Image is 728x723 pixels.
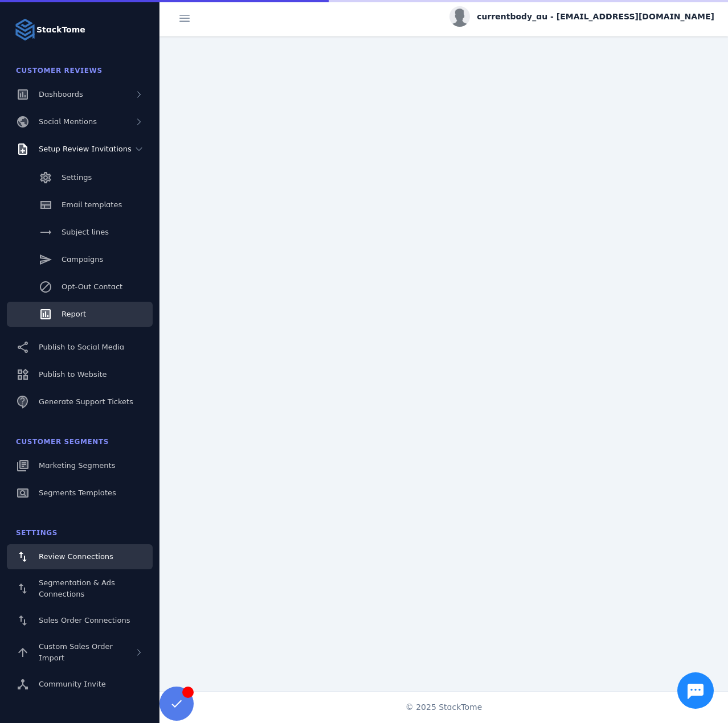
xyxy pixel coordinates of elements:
span: Email templates [62,200,122,209]
span: Social Mentions [39,117,97,126]
a: Report [7,302,153,327]
img: Logo image [14,18,36,41]
a: Email templates [7,192,153,217]
span: Customer Reviews [16,67,103,75]
a: Campaigns [7,247,153,272]
span: Segments Templates [39,488,116,497]
span: Dashboards [39,90,83,98]
a: Publish to Social Media [7,335,153,360]
span: Report [62,310,86,318]
span: currentbody_au - [EMAIL_ADDRESS][DOMAIN_NAME] [477,11,714,23]
a: Settings [7,165,153,190]
button: currentbody_au - [EMAIL_ADDRESS][DOMAIN_NAME] [449,6,714,27]
span: Settings [62,173,92,182]
a: Opt-Out Contact [7,274,153,299]
a: Segmentation & Ads Connections [7,572,153,606]
a: Segments Templates [7,480,153,506]
span: Custom Sales Order Import [39,642,113,662]
a: Marketing Segments [7,453,153,478]
a: Community Invite [7,672,153,697]
span: Opt-Out Contact [62,282,122,291]
a: Generate Support Tickets [7,389,153,414]
span: Customer Segments [16,438,109,446]
span: Sales Order Connections [39,616,130,625]
span: Publish to Social Media [39,343,124,351]
img: profile.jpg [449,6,470,27]
span: Campaigns [62,255,103,264]
span: Settings [16,529,58,537]
span: Segmentation & Ads Connections [39,578,115,598]
span: Generate Support Tickets [39,397,133,406]
span: Publish to Website [39,370,107,379]
span: Review Connections [39,552,113,561]
a: Publish to Website [7,362,153,387]
strong: StackTome [36,24,85,36]
span: Subject lines [62,228,109,236]
span: Setup Review Invitations [39,145,132,153]
span: Marketing Segments [39,461,115,470]
a: Subject lines [7,220,153,245]
a: Sales Order Connections [7,608,153,633]
span: © 2025 StackTome [406,701,482,713]
span: Community Invite [39,680,106,688]
a: Review Connections [7,544,153,569]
